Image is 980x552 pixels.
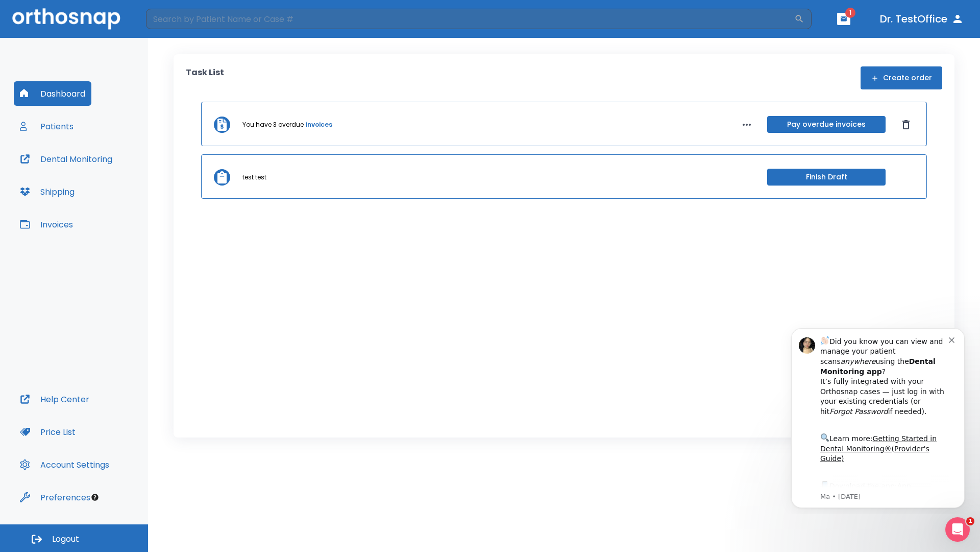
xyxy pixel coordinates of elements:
[14,485,96,510] button: Preferences
[173,16,181,24] button: Dismiss notification
[12,8,120,29] img: Orthosnap
[945,517,970,542] iframe: Intercom live chat
[14,420,82,444] button: Price List
[14,387,95,411] button: Help Center
[14,212,79,237] button: Invoices
[242,120,304,129] p: You have 3 overdue
[861,66,942,89] button: Create order
[776,319,980,514] iframe: Intercom notifications message
[186,66,224,89] p: Task List
[90,493,100,502] div: Tooltip anchor
[44,163,135,181] a: App Store
[14,114,80,139] button: Patients
[845,8,855,18] span: 1
[52,534,79,545] span: Logout
[14,179,81,204] button: Shipping
[44,173,173,182] p: Message from Ma, sent 7w ago
[898,117,914,133] button: Dismiss
[767,116,886,133] button: Pay overdue invoices
[14,147,118,171] button: Dental Monitoring
[767,169,886,186] button: Finish Draft
[14,81,91,106] button: Dashboard
[14,452,115,477] button: Account Settings
[44,160,173,213] div: Download the app: | ​ Let us know if you need help getting started!
[876,10,968,28] button: Dr. TestOffice
[306,120,332,129] a: invoices
[966,517,974,525] span: 1
[242,173,266,182] p: test test
[146,9,794,29] input: Search by Patient Name or Case #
